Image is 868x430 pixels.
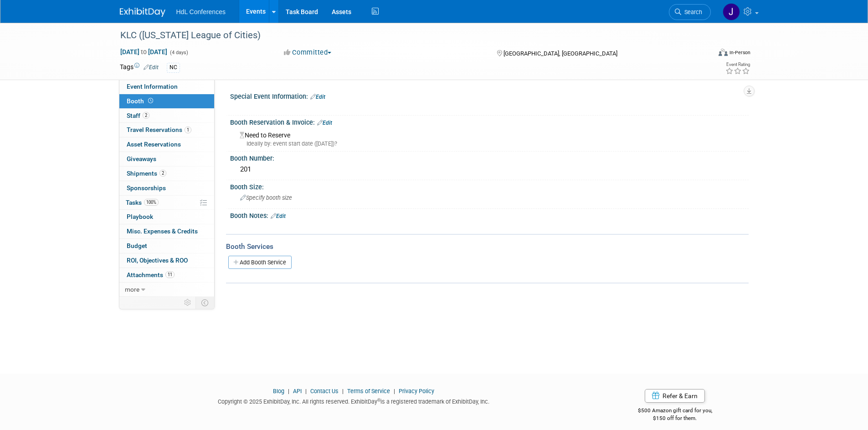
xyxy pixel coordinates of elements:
[230,116,749,127] div: Booth Reservation & Invoice:
[119,123,214,137] a: Travel Reservations1
[230,209,749,221] div: Booth Notes:
[146,97,155,104] span: Booth not reserved yet
[310,388,339,395] a: Contact Us
[293,388,302,395] a: API
[120,395,588,406] div: Copyright © 2025 ExhibitDay, Inc. All rights reserved. ExhibitDay is a registered trademark of Ex...
[127,155,156,162] span: Giveaways
[310,94,325,100] a: Edit
[127,83,178,90] span: Event Information
[228,256,292,269] a: Add Booth Service
[127,213,153,220] span: Playbook
[230,152,749,163] div: Booth Number:
[271,213,286,219] a: Edit
[185,126,191,133] span: 1
[139,48,148,56] span: to
[719,49,728,56] img: Format-Inperson.png
[377,398,380,403] sup: ®
[317,120,332,126] a: Edit
[120,62,159,73] td: Tags
[391,388,397,395] span: |
[681,9,702,15] span: Search
[144,199,159,206] span: 100%
[601,415,749,422] div: $150 off for them.
[119,80,214,94] a: Event Information
[601,401,749,422] div: $500 Amazon gift card for you,
[347,388,390,395] a: Terms of Service
[127,257,188,264] span: ROI, Objectives & ROO
[144,64,159,71] a: Edit
[237,128,742,148] div: Need to Reserve
[119,181,214,195] a: Sponsorships
[165,271,175,278] span: 11
[273,388,284,395] a: Blog
[127,242,147,249] span: Budget
[119,167,214,181] a: Shipments2
[119,137,214,152] a: Asset Reservations
[399,388,434,395] a: Privacy Policy
[127,112,149,119] span: Staff
[645,389,705,403] a: Refer & Earn
[127,126,191,133] span: Travel Reservations
[119,152,214,166] a: Giveaways
[127,271,175,278] span: Attachments
[669,4,711,20] a: Search
[119,210,214,224] a: Playbook
[119,283,214,297] a: more
[230,90,749,101] div: Special Event Information:
[119,196,214,210] a: Tasks100%
[657,47,751,61] div: Event Format
[195,297,214,309] td: Toggle Event Tabs
[226,242,749,252] div: Booth Services
[127,97,155,105] span: Booth
[127,170,166,177] span: Shipments
[240,140,742,148] div: Ideally by: event start date ([DATE])?
[119,268,214,282] a: Attachments11
[143,112,149,119] span: 2
[169,50,188,56] span: (4 days)
[240,194,292,201] span: Specify booth size
[281,48,335,57] button: Committed
[503,50,617,57] span: [GEOGRAPHIC_DATA], [GEOGRAPHIC_DATA]
[120,48,168,56] span: [DATE] [DATE]
[725,62,750,67] div: Event Rating
[119,109,214,123] a: Staff2
[729,49,750,56] div: In-Person
[117,27,697,44] div: KLC ([US_STATE] League of Cities)
[119,94,214,108] a: Booth
[286,388,292,395] span: |
[723,3,740,20] img: Johnny Nguyen
[127,228,198,235] span: Misc. Expenses & Credits
[127,184,166,192] span: Sponsorships
[167,63,180,72] div: NC
[176,8,226,15] span: HdL Conferences
[180,297,196,309] td: Personalize Event Tab Strip
[119,239,214,253] a: Budget
[119,224,214,238] a: Misc. Expenses & Credits
[127,141,181,148] span: Asset Reservations
[303,388,309,395] span: |
[230,180,749,192] div: Booth Size:
[126,199,159,206] span: Tasks
[120,8,165,17] img: ExhibitDay
[237,162,742,177] div: 201
[119,253,214,268] a: ROI, Objectives & ROO
[159,170,166,177] span: 2
[340,388,346,395] span: |
[125,286,139,293] span: more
